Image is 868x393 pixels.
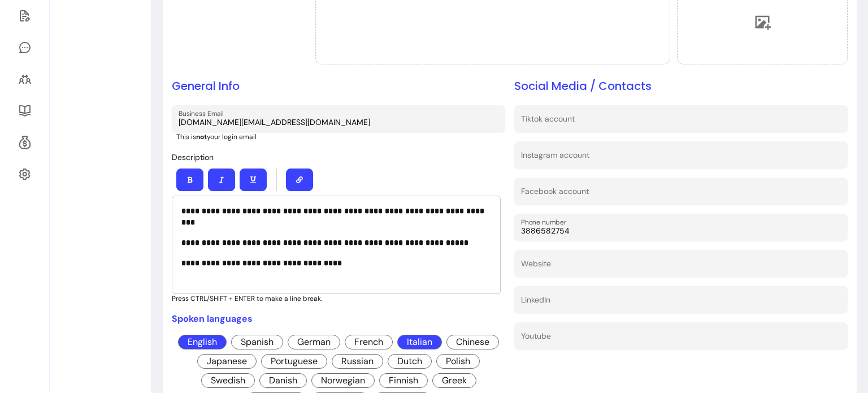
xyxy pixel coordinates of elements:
[432,373,476,388] span: Greek
[14,2,36,29] a: Waivers
[521,189,841,200] input: Facebook account
[521,334,841,345] input: Youtube
[14,34,36,61] a: My Messages
[521,297,841,309] input: LinkedIn
[259,373,307,388] span: Danish
[172,294,505,303] p: Press CTRL/SHIFT + ENTER to make a line break.
[179,116,498,128] input: Business Email
[311,373,375,388] span: Norwegian
[197,354,257,369] span: Japanese
[231,335,283,349] span: Spanish
[436,354,480,369] span: Polish
[172,152,214,162] span: Description
[379,373,428,388] span: Finnish
[14,161,36,188] a: Settings
[172,312,505,326] p: Spoken languages
[521,217,570,227] label: Phone number
[521,225,841,236] input: Phone number
[521,261,841,273] input: Website
[201,373,255,388] span: Swedish
[14,129,36,156] a: Refer & Earn
[521,153,841,164] input: Instagram account
[261,354,327,369] span: Portuguese
[446,335,499,349] span: Chinese
[288,335,340,349] span: German
[172,78,505,94] h2: General Info
[521,116,841,128] input: Tiktok account
[14,66,36,93] a: Clients
[179,109,228,118] label: Business Email
[332,354,383,369] span: Russian
[14,97,36,124] a: Resources
[196,132,207,141] b: not
[397,335,442,349] span: Italian
[178,335,227,349] span: English
[176,132,505,141] p: This is your login email
[345,335,393,349] span: French
[514,78,848,94] h2: Social Media / Contacts
[388,354,432,369] span: Dutch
